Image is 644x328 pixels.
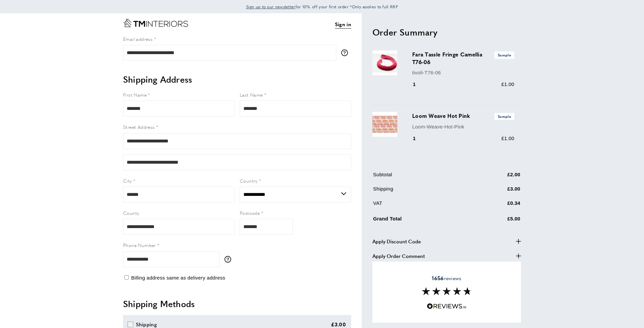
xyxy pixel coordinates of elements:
a: Sign in [335,20,351,29]
span: £1.00 [501,135,514,141]
td: £5.00 [475,213,520,228]
h2: Shipping Methods [123,298,351,310]
input: Billing address same as delivery address [124,275,129,280]
span: Street Address [123,123,155,130]
span: Email address [123,36,153,42]
td: £3.00 [475,185,520,198]
span: City [123,177,132,184]
a: Sign up to our newsletter [246,3,295,10]
span: Country [240,177,258,184]
span: Sample [494,113,514,120]
span: Apply Order Comment [372,252,425,260]
img: Reviews.io 5 stars [427,303,467,309]
span: Postcode [240,209,260,216]
p: Loom-Weave-Hot-Pink [412,123,514,131]
button: More information [225,256,234,263]
td: VAT [373,199,474,212]
span: Sign up to our newsletter [246,4,295,10]
td: Shipping [373,185,474,198]
span: Apply Discount Code [372,237,421,245]
a: Go to Home page [123,19,188,27]
td: Grand Total [373,213,474,228]
p: tivoli-T76-06 [412,69,514,77]
img: Loom Weave Hot Pink [372,112,397,137]
span: for 10% off your first order *Only applies to full RRP [246,4,398,10]
h2: Order Summary [372,26,521,38]
strong: 1656 [432,274,444,282]
button: More information [341,49,351,56]
span: County [123,209,139,216]
td: £2.00 [475,171,520,184]
span: reviews [432,275,461,282]
td: £0.34 [475,199,520,212]
img: Fara Tassle Fringe Camellia T76-06 [372,50,397,75]
span: First Name [123,91,147,98]
h3: Fara Tassle Fringe Camellia T76-06 [412,50,514,66]
span: Sample [494,51,514,58]
div: 1 [412,80,425,88]
span: Phone Number [123,242,156,248]
div: 1 [412,134,425,142]
img: Reviews section [422,287,472,295]
span: £1.00 [501,81,514,87]
h3: Loom Weave Hot Pink [412,112,514,120]
span: Billing address same as delivery address [131,275,225,281]
td: Subtotal [373,171,474,184]
span: Last Name [240,91,263,98]
h2: Shipping Address [123,73,351,85]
